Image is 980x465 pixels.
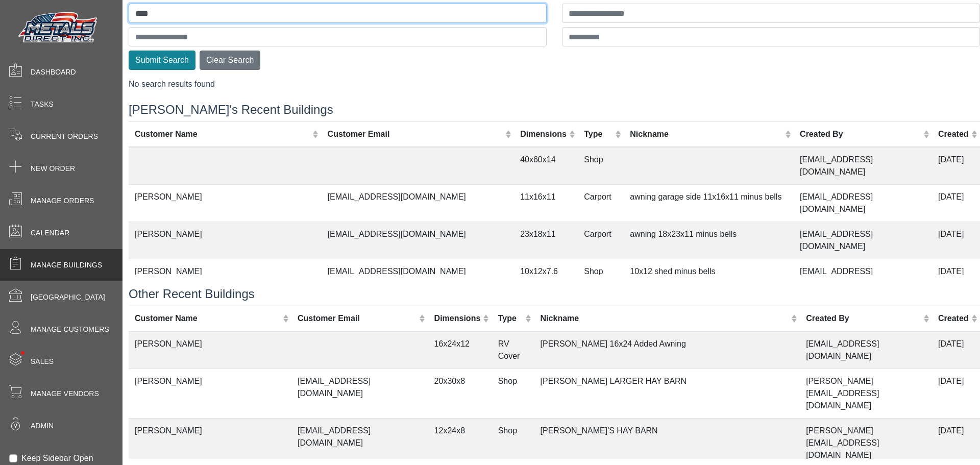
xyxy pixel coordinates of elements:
[428,369,492,418] td: 20x30x8
[31,163,75,174] span: New Order
[200,51,260,70] button: Clear Search
[298,312,416,325] div: Customer Email
[15,9,102,47] img: Metals Direct Inc Logo
[129,331,291,369] td: [PERSON_NAME]
[932,147,980,185] td: [DATE]
[514,222,578,259] td: 23x18x11
[31,195,94,206] span: Manage Orders
[129,51,195,70] button: Submit Search
[492,369,534,418] td: Shop
[932,222,980,259] td: [DATE]
[932,259,980,296] td: [DATE]
[578,147,624,185] td: Shop
[520,128,567,140] div: Dimensions
[434,312,481,325] div: Dimensions
[31,67,76,78] span: Dashboard
[31,388,99,399] span: Manage Vendors
[129,184,322,222] td: [PERSON_NAME]
[800,331,932,369] td: [EMAIL_ADDRESS][DOMAIN_NAME]
[31,260,102,271] span: Manage Buildings
[328,128,503,140] div: Customer Email
[129,369,291,418] td: [PERSON_NAME]
[135,312,280,325] div: Customer Name
[578,222,624,259] td: Carport
[534,331,800,369] td: [PERSON_NAME] 16x24 Added Awning
[291,369,428,418] td: [EMAIL_ADDRESS][DOMAIN_NAME]
[624,184,794,222] td: awning garage side 11x16x11 minus bells
[322,222,514,259] td: [EMAIL_ADDRESS][DOMAIN_NAME]
[31,228,69,238] span: Calendar
[938,128,969,140] div: Created
[492,331,534,369] td: RV Cover
[800,369,932,418] td: [PERSON_NAME][EMAIL_ADDRESS][DOMAIN_NAME]
[794,259,932,296] td: [EMAIL_ADDRESS][DOMAIN_NAME]
[578,184,624,222] td: Carport
[31,131,98,142] span: Current Orders
[541,312,789,325] div: Nickname
[21,452,93,464] label: Keep Sidebar Open
[534,369,800,418] td: [PERSON_NAME] LARGER HAY BARN
[31,356,54,367] span: Sales
[498,312,523,325] div: Type
[794,222,932,259] td: [EMAIL_ADDRESS][DOMAIN_NAME]
[794,147,932,185] td: [EMAIL_ADDRESS][DOMAIN_NAME]
[578,259,624,296] td: Shop
[129,222,322,259] td: [PERSON_NAME]
[322,259,514,296] td: [EMAIL_ADDRESS][DOMAIN_NAME]
[938,312,969,325] div: Created
[514,259,578,296] td: 10x12x7.6
[129,259,322,296] td: [PERSON_NAME]
[514,184,578,222] td: 11x16x11
[932,369,980,418] td: [DATE]
[31,99,54,110] span: Tasks
[932,184,980,222] td: [DATE]
[428,331,492,369] td: 16x24x12
[806,312,920,325] div: Created By
[514,147,578,185] td: 40x60x14
[31,292,105,303] span: [GEOGRAPHIC_DATA]
[584,128,612,140] div: Type
[31,421,54,431] span: Admin
[129,78,980,90] div: No search results found
[624,222,794,259] td: awning 18x23x11 minus bells
[129,103,980,117] h4: [PERSON_NAME]'s Recent Buildings
[624,259,794,296] td: 10x12 shed minus bells
[10,336,36,370] span: •
[932,331,980,369] td: [DATE]
[31,324,109,335] span: Manage Customers
[322,184,514,222] td: [EMAIL_ADDRESS][DOMAIN_NAME]
[129,287,980,302] h4: Other Recent Buildings
[800,128,921,140] div: Created By
[630,128,782,140] div: Nickname
[794,184,932,222] td: [EMAIL_ADDRESS][DOMAIN_NAME]
[135,128,310,140] div: Customer Name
